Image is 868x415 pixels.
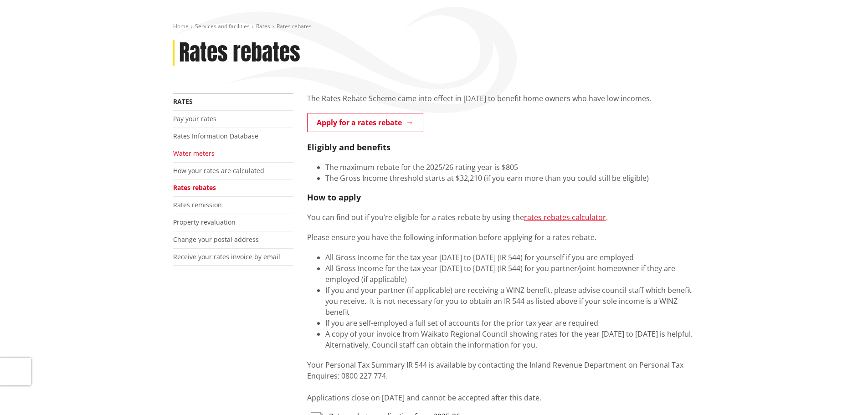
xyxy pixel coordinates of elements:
li: A copy of your invoice from Waikato Regional Council showing rates for the year [DATE] to [DATE] ... [325,328,695,350]
li: All Gross Income for the tax year [DATE] to [DATE] (IR 544) for you partner/joint homeowner if th... [325,263,695,285]
a: Services and facilities [195,22,250,30]
a: How your rates are calculated [173,166,264,175]
strong: How to apply [307,192,361,203]
span: Rates rebates [277,22,312,30]
a: Receive your rates invoice by email [173,252,280,261]
a: Rates [173,97,193,106]
p: Please ensure you have the following information before applying for a rates rebate. [307,232,695,243]
li: The maximum rebate for the 2025/26 rating year is $805 [325,162,695,173]
nav: breadcrumb [173,23,695,31]
li: All Gross Income for the tax year [DATE] to [DATE] (IR 544) for yourself if you are employed [325,252,695,263]
a: Pay your rates [173,114,216,123]
strong: Eligibly and benefits [307,142,390,153]
a: Rates [256,22,270,30]
p: You can find out if you’re eligible for a rates rebate by using the . [307,212,695,223]
p: The Rates Rebate Scheme came into effect in [DATE] to benefit home owners who have low incomes. [307,93,695,104]
iframe: Messenger Launcher [826,377,859,410]
a: Apply for a rates rebate [307,113,423,132]
a: Property revaluation [173,218,236,226]
li: If you and your partner (if applicable) are receiving a WINZ benefit, please advise council staff... [325,285,695,318]
li: The Gross Income threshold starts at $32,210 (if you earn more than you could still be eligible) [325,173,695,184]
a: Water meters [173,149,215,158]
p: Your Personal Tax Summary IR 544 is available by contacting the Inland Revenue Department on Pers... [307,359,695,403]
a: Home [173,22,189,30]
a: Rates Information Database [173,132,258,140]
a: Change your postal address [173,235,259,244]
li: If you are self-employed a full set of accounts for the prior tax year are required [325,318,695,328]
a: rates rebates calculator [524,212,606,222]
h1: Rates rebates [179,40,300,66]
a: Rates rebates [173,183,216,192]
a: Rates remission [173,200,222,209]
